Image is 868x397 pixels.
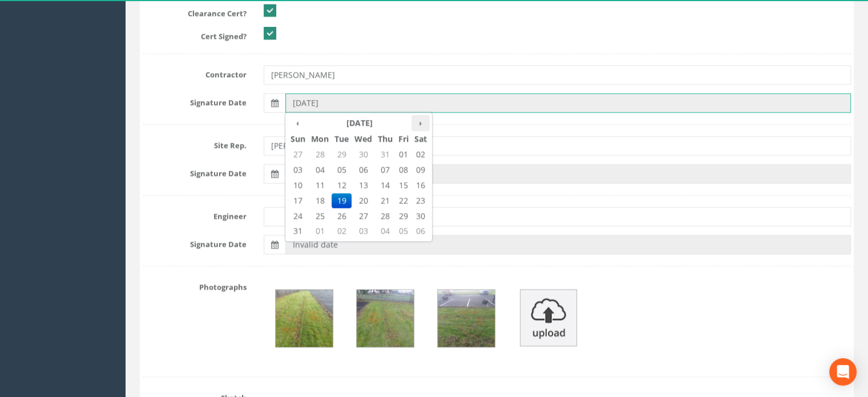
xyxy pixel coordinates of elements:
th: Fri [395,131,411,147]
th: Sun [288,131,308,147]
span: 30 [352,147,375,162]
span: 01 [395,147,411,162]
div: Open Intercom Messenger [829,358,857,386]
label: Site Rep. [134,136,255,151]
img: f03fcc7b-31f6-7690-36fb-35c395c60655_85f13f88-2338-5980-e53f-e04268906e06_thumb.jpg [276,290,333,347]
th: Sat [411,131,430,147]
span: 05 [332,162,352,177]
span: 24 [288,208,308,223]
label: Engineer [134,207,255,222]
label: Cert Signed? [134,27,255,42]
th: Tue [332,131,352,147]
th: Mon [308,131,332,147]
span: 23 [411,193,430,208]
span: 09 [411,162,430,177]
th: ‹ [288,115,308,131]
span: 28 [375,208,395,223]
span: 13 [352,178,375,193]
span: 02 [411,147,430,162]
span: 31 [288,223,308,238]
span: 28 [308,147,332,162]
span: 11 [308,178,332,193]
span: 10 [288,178,308,193]
th: Thu [375,131,395,147]
th: Wed [352,131,375,147]
span: 14 [375,178,395,193]
span: 21 [375,193,395,208]
span: 06 [352,162,375,177]
img: f03fcc7b-31f6-7690-36fb-35c395c60655_0c0673aa-d314-06cd-46a6-115a2995180b_thumb.jpg [438,290,495,347]
span: 02 [332,223,352,238]
span: 16 [411,178,430,193]
span: 04 [308,162,332,177]
th: [DATE] [308,115,411,131]
span: 25 [308,208,332,223]
span: 30 [411,208,430,223]
span: 29 [395,208,411,223]
span: 29 [332,147,352,162]
label: Signature Date [134,164,255,179]
span: 20 [352,193,375,208]
span: 06 [411,223,430,238]
span: 12 [332,178,352,193]
span: 19 [332,193,352,208]
img: upload_icon.png [520,289,577,346]
label: Clearance Cert? [134,4,255,19]
th: › [411,115,430,131]
span: 26 [332,208,352,223]
span: 08 [395,162,411,177]
span: 18 [308,193,332,208]
span: 03 [352,223,375,238]
span: 31 [375,147,395,162]
label: Signature Date [134,235,255,250]
span: 04 [375,223,395,238]
span: 15 [395,178,411,193]
span: 27 [288,147,308,162]
label: Photographs [134,278,255,292]
span: 05 [395,223,411,238]
span: 27 [352,208,375,223]
span: 01 [308,223,332,238]
span: 03 [288,162,308,177]
img: f03fcc7b-31f6-7690-36fb-35c395c60655_a95f0132-2b1f-7762-2d4f-c4fb87ef496f_thumb.jpg [357,290,414,347]
span: 07 [375,162,395,177]
span: 22 [395,193,411,208]
label: Contractor [134,65,255,80]
label: Signature Date [134,93,255,108]
span: 17 [288,193,308,208]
